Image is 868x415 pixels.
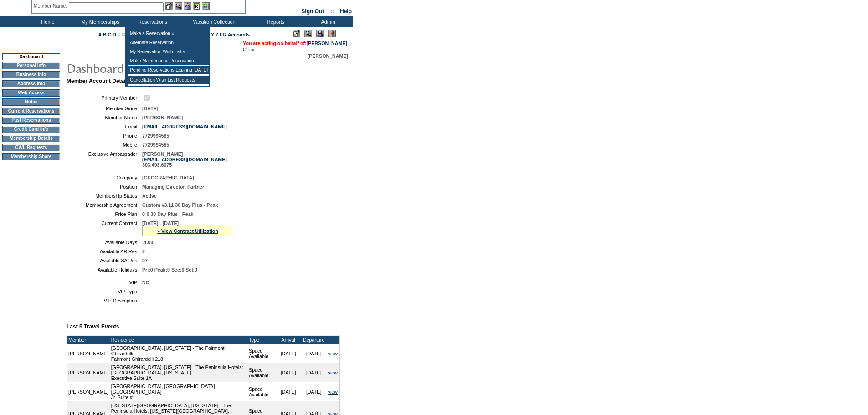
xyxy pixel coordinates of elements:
a: Z [216,32,219,37]
span: 0-0 30 Day Plus - Peak [142,211,194,217]
img: Reservations [193,2,200,10]
td: Position: [70,184,139,190]
td: Type [247,336,276,344]
td: Available Holidays: [70,267,139,272]
td: Available SA Res: [70,258,139,263]
span: [PERSON_NAME] [142,115,183,120]
td: [GEOGRAPHIC_DATA], [US_STATE] - The Peninsula Hotels: [GEOGRAPHIC_DATA], [US_STATE] Executive Sui... [110,363,247,382]
td: Membership Agreement: [70,202,139,208]
img: b_calculator.gif [202,2,210,10]
td: [PERSON_NAME] [67,363,110,382]
td: Departure [301,336,327,344]
img: Edit Mode [293,30,300,37]
span: :: [330,8,334,15]
td: Vacation Collection [178,16,248,27]
span: -4.00 [142,240,153,245]
td: VIP Type: [70,289,139,294]
td: VIP: [70,280,139,285]
td: Reservations [125,16,178,27]
td: [PERSON_NAME] [67,382,110,401]
td: Dashboard [2,53,60,60]
b: Last 5 Travel Events [67,323,119,330]
a: Clear [243,47,255,52]
a: view [328,389,338,395]
td: Pending Reservations Expiring [DATE] [128,66,209,75]
a: » View Contract Utilization [157,228,218,234]
td: Mobile: [70,142,139,148]
td: Membership Status: [70,193,139,199]
td: Credit Card Info [2,126,60,133]
img: b_edit.gif [165,2,173,10]
td: Space Available [247,382,276,401]
a: F [122,32,125,37]
td: Available Days: [70,240,139,245]
td: Membership Details [2,135,60,142]
td: Business Info [2,71,60,78]
a: [EMAIL_ADDRESS][DOMAIN_NAME] [142,157,227,162]
a: A [98,32,102,37]
td: Arrival [276,336,301,344]
td: [DATE] [301,363,327,382]
span: Custom v3.11 30 Day Plus - Peak [142,202,218,208]
span: [GEOGRAPHIC_DATA] [142,175,194,180]
td: Primary Member: [70,93,139,102]
td: Make a Reservation » [128,29,209,38]
td: Alternate Reservation [128,38,209,47]
td: Cancellation Wish List Requests [128,76,209,85]
td: [DATE] [301,344,327,363]
span: [PERSON_NAME] [308,53,348,59]
img: View Mode [304,30,312,37]
td: Web Access [2,89,60,97]
img: Log Concern/Member Elevation [328,30,336,37]
td: [GEOGRAPHIC_DATA], [GEOGRAPHIC_DATA] - [GEOGRAPHIC_DATA] Jr. Suite #1 [110,382,247,401]
span: 7729994585 [142,133,169,138]
td: [PERSON_NAME] [67,344,110,363]
a: B [103,32,107,37]
span: [DATE] - [DATE] [142,220,179,226]
td: Phone: [70,133,139,138]
a: Sign Out [301,8,324,15]
a: view [328,370,338,375]
td: Member Name: [70,115,139,120]
span: You are acting on behalf of: [243,41,347,46]
td: [DATE] [301,382,327,401]
td: VIP Description: [70,298,139,303]
td: Residence [110,336,247,344]
span: 7729994585 [142,142,169,148]
td: [DATE] [276,382,301,401]
img: Impersonate [316,30,324,37]
td: Address Info [2,80,60,87]
div: Member Name: [34,2,69,10]
span: 2 [142,249,145,254]
td: Email: [70,124,139,129]
td: My Reservation Wish List » [128,47,209,56]
img: Impersonate [184,2,191,10]
td: Make Maintenance Reservation [128,56,209,66]
img: pgTtlDashboard.gif [66,59,248,77]
td: My Memberships [73,16,125,27]
td: Current Contract: [70,220,139,236]
span: Managing Director, Partner [142,184,204,190]
span: 97 [142,258,148,263]
span: NO [142,280,149,285]
b: Member Account Details [67,78,130,84]
td: Membership Share [2,153,60,160]
td: Price Plan: [70,211,139,217]
td: Member [67,336,110,344]
td: Home [21,16,73,27]
a: E [118,32,121,37]
td: Reports [248,16,301,27]
a: Help [340,8,352,15]
td: [GEOGRAPHIC_DATA], [US_STATE] - The Fairmont Ghirardelli Fairmont Ghirardelli 218 [110,344,247,363]
a: Y [211,32,214,37]
td: Exclusive Ambassador: [70,151,139,168]
a: C [108,32,111,37]
td: Space Available [247,363,276,382]
td: Admin [301,16,353,27]
td: Space Available [247,344,276,363]
td: Personal Info [2,62,60,69]
td: Notes [2,98,60,106]
td: Past Reservations [2,117,60,124]
td: Available AR Res: [70,249,139,254]
td: Company: [70,175,139,180]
